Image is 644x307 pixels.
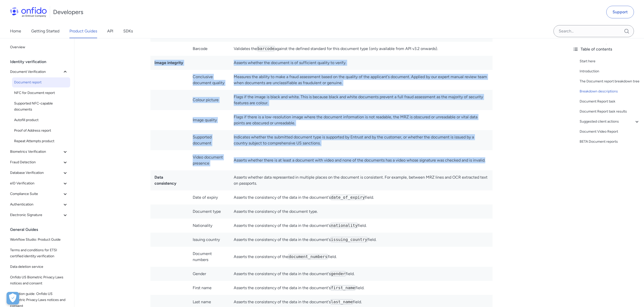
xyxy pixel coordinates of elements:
[288,254,328,259] code: document_numbers
[8,42,70,52] a: Overview
[331,271,346,276] code: gender
[154,175,176,186] strong: Data consistency
[230,70,493,90] td: Measures the ability to make a fraud assessment based on the quality of the applicant's document....
[10,159,62,165] span: Fraud Detection
[12,77,70,87] a: Document report
[189,267,230,281] td: Gender
[8,178,70,188] button: eID Verification
[580,139,640,145] a: BETA Document reports
[10,170,62,176] span: Database Verification
[189,110,230,130] td: Image quality
[580,78,640,84] a: The Document report breakdown tree
[230,281,493,295] td: Asserts the consistency of the data in the document's field.
[331,195,365,200] code: date_of_expiry
[230,170,493,190] td: Asserts whether data represented in multiple places on the document is consistent. For example, b...
[10,57,72,67] div: Identity verification
[10,180,62,186] span: eID Verification
[10,69,62,75] span: Document Verification
[8,168,70,178] button: Database Verification
[123,24,133,38] a: SDKs
[10,149,62,155] span: Biometrics Verification
[14,90,68,96] span: NFC for Document report
[10,191,62,197] span: Compliance Suite
[230,190,493,204] td: Asserts the consistency of the data in the document's field.
[230,150,493,170] td: Asserts whether there is at least a document with video and none of the documents has a video who...
[7,292,19,304] button: Open Preferences
[257,46,274,51] code: barcode
[10,274,68,286] span: Onfido US Biometric Privacy Laws notices and consent
[189,90,230,110] td: Colour picture
[230,204,493,219] td: Asserts the consistency of the document type.
[154,60,183,65] strong: Image integrity
[573,46,640,52] div: Table of contents
[8,189,70,199] button: Compliance Suite
[14,138,68,144] span: Repeat Attempts product
[580,98,640,105] a: Document Report task
[580,119,640,125] div: Suggested client actions
[14,128,68,134] span: Proof of Address report
[53,8,83,16] h1: Developers
[606,6,634,18] a: Support
[189,281,230,295] td: First name
[31,24,59,38] a: Getting Started
[7,292,19,304] div: Cookie Preferences
[189,204,230,219] td: Document type
[189,247,230,267] td: Document numbers
[580,129,640,135] a: Document Video Report
[230,130,493,150] td: Indicates whether the submitted document type is supported by Entrust and by the customer, or whe...
[10,237,68,243] span: Workflow Studio: Product Guide
[8,262,70,272] a: Data deletion service
[331,237,368,242] code: issuing_country
[230,233,493,247] td: Asserts the consistency of the data in the document's field.
[10,212,62,218] span: Electronic Signature
[580,58,640,64] a: Start here
[230,90,493,110] td: Flags if the image is black and white. This is because black and white documents prevent a full f...
[189,219,230,233] td: Nationality
[10,201,62,208] span: Authentication
[189,130,230,150] td: Supported document
[331,299,353,304] code: last_name
[230,56,493,70] td: Asserts whether the document is of sufficient quality to verify.
[12,88,70,98] a: NFC for Document report
[14,79,68,85] span: Document report
[230,110,493,130] td: Flags if there is a low-resolution image where the document information is not readable, the MRZ ...
[580,109,640,115] a: Document Report task results
[189,150,230,170] td: Video document presence
[14,117,68,123] span: Autofill product
[580,68,640,74] a: Introduction
[230,42,493,56] td: Validates the against the defined standard for this document type (only available from API v3.2 o...
[230,247,493,267] td: Asserts the consistency of the field.
[12,115,70,125] a: Autofill product
[12,126,70,136] a: Proof of Address report
[8,199,70,210] button: Authentication
[331,223,358,228] code: nationality
[331,285,355,290] code: first_name
[8,245,70,261] a: Terms and conditions for ETSI certified identity verification
[553,25,634,37] input: Onfido search input field
[10,247,68,259] span: Terms and conditions for ETSI certified identity verification
[8,272,70,288] a: Onfido US Biometric Privacy Laws notices and consent
[189,233,230,247] td: Issuing country
[8,157,70,167] button: Fraud Detection
[10,225,72,235] div: General Guides
[230,219,493,233] td: Asserts the consistency of the data in the document's field.
[230,267,493,281] td: Asserts the consistency of the data in the document's field.
[10,24,21,38] a: Home
[8,147,70,157] button: Biometrics Verification
[107,24,113,38] a: API
[580,88,640,94] a: Breakdown descriptions
[10,7,47,17] img: Onfido Logo
[8,210,70,220] button: Electronic Signature
[12,136,70,146] a: Repeat Attempts product
[10,44,68,50] span: Overview
[189,190,230,204] td: Date of expiry
[8,235,70,245] a: Workflow Studio: Product Guide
